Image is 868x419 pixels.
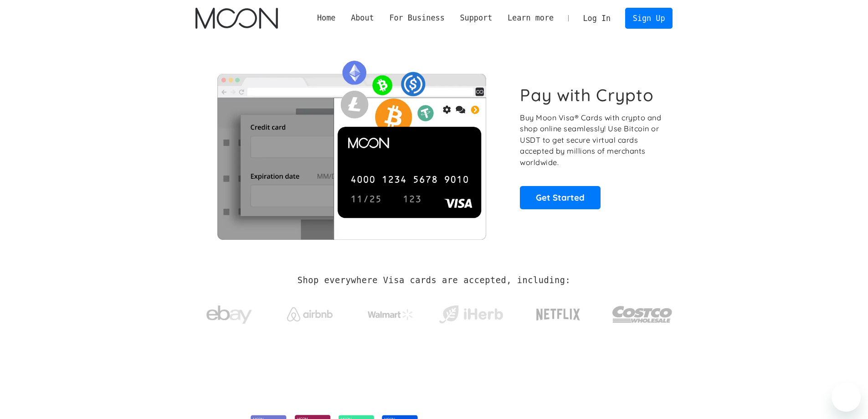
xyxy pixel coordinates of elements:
[437,303,505,326] img: iHerb
[500,12,561,24] div: Learn more
[832,383,861,412] iframe: Button to launch messaging window
[520,112,663,168] p: Buy Moon Visa® Cards with crypto and shop online seamlessly! Use Bitcoin or USDT to get secure vi...
[612,288,673,336] a: Costco
[195,8,278,29] img: Moon Logo
[389,12,444,24] div: For Business
[508,12,554,24] div: Learn more
[343,12,381,24] div: About
[625,8,673,28] a: Sign Up
[382,12,452,24] div: For Business
[195,54,508,239] img: Moon Cards let you spend your crypto anywhere Visa is accepted.
[518,294,599,331] a: Netflix
[195,291,263,334] a: ebay
[276,298,344,326] a: Airbnb
[206,300,252,329] img: ebay
[452,12,500,24] div: Support
[520,85,654,105] h1: Pay with Crypto
[520,186,601,209] a: Get Started
[287,307,333,321] img: Airbnb
[535,303,581,326] img: Netflix
[437,294,505,331] a: iHerb
[612,297,673,331] img: Costco
[460,12,492,24] div: Support
[351,12,374,24] div: About
[298,275,570,285] h2: Shop everywhere Visa cards are accepted, including:
[309,12,343,24] a: Home
[195,8,278,29] a: home
[575,8,618,28] a: Log In
[356,300,424,325] a: Walmart
[368,309,413,320] img: Walmart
